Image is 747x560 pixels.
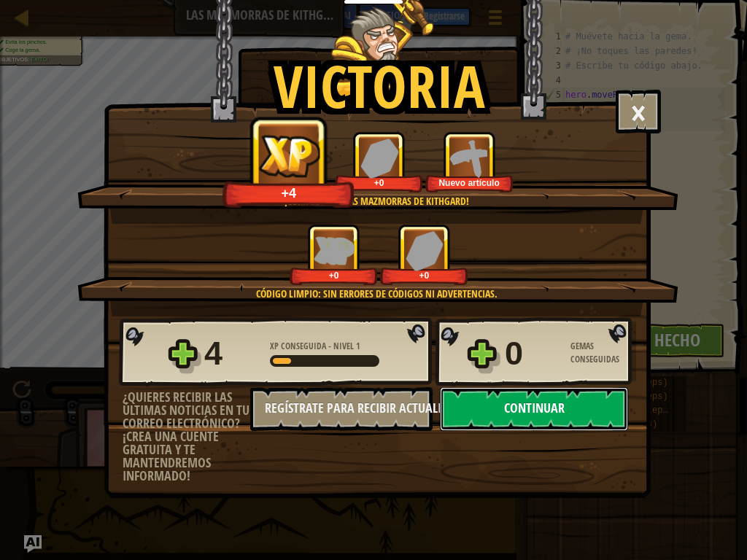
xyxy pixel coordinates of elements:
div: ¿Quieres recibir las últimas noticias en tu correo electrónico? ¡Crea una cuente gratuita y te ma... [123,391,250,483]
button: Regístrate para recibir actualizaciones. [250,387,433,431]
span: Nivel [331,340,356,352]
div: +0 [338,177,420,188]
span: XP Conseguida [270,340,328,352]
img: Gemas Conseguidas [406,230,444,271]
div: +0 [293,270,375,281]
button: × [616,90,661,133]
img: Nuevo artículo [449,138,489,178]
div: ¡Completaste las Mazmorras de Kithgard! [147,194,607,209]
div: 0 [505,330,562,377]
h1: Victoria [274,54,485,118]
button: Continuar [440,387,628,431]
div: Código limpio: sin errores de códigos ni advertencias. [147,287,607,301]
div: Gemas Conseguidas [570,340,636,366]
div: 4 [204,330,261,377]
img: XP Conseguida [314,236,355,265]
span: 1 [356,340,360,352]
div: +0 [383,270,465,281]
div: Nuevo artículo [428,177,511,188]
div: - [270,340,360,353]
img: Gemas Conseguidas [360,138,398,178]
div: +4 [227,184,351,201]
img: XP Conseguida [254,131,325,180]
